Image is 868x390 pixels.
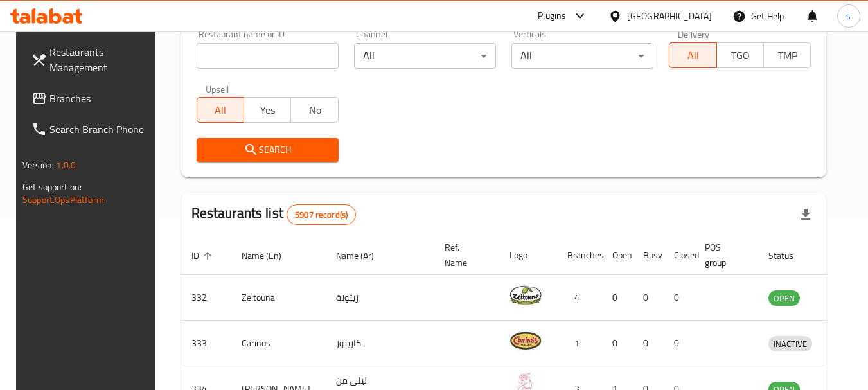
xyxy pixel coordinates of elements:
button: TMP [763,42,811,68]
span: POS group [705,240,743,270]
span: No [296,101,333,120]
td: Carinos [231,321,326,366]
td: كارينوز [326,321,434,366]
td: 0 [602,275,633,321]
span: TGO [722,46,759,65]
span: Restaurants Management [49,44,151,75]
button: All [197,97,244,123]
div: OPEN [768,290,800,306]
td: 0 [602,321,633,366]
td: 0 [633,321,664,366]
a: Support.OpsPlatform [22,191,104,208]
span: Branches [49,91,151,106]
td: 0 [633,275,664,321]
td: 4 [557,275,602,321]
td: 0 [664,321,695,366]
th: Logo [499,236,557,275]
td: 1 [557,321,602,366]
button: Search [197,138,339,162]
span: All [202,101,239,120]
span: All [675,46,711,65]
button: Yes [244,97,291,123]
th: Branches [557,236,602,275]
label: Upsell [206,84,229,93]
div: [GEOGRAPHIC_DATA] [627,9,712,23]
span: Yes [249,101,286,120]
td: 333 [181,321,231,366]
th: Closed [664,236,695,275]
span: Status [768,248,810,263]
th: Busy [633,236,664,275]
span: 1.0.0 [56,157,76,173]
h2: Restaurants list [191,204,357,225]
span: 5907 record(s) [287,209,355,221]
td: 332 [181,275,231,321]
span: TMP [769,46,806,65]
div: All [511,43,653,69]
div: All [354,43,496,69]
div: Plugins [538,8,566,24]
th: Open [602,236,633,275]
a: Restaurants Management [21,37,161,83]
a: Search Branch Phone [21,114,161,145]
span: Search Branch Phone [49,121,151,137]
img: Carinos [509,324,542,357]
a: Branches [21,83,161,114]
span: Name (Ar) [336,248,391,263]
span: Version: [22,157,54,173]
td: 0 [664,275,695,321]
td: زيتونة [326,275,434,321]
span: Search [207,142,328,158]
button: TGO [716,42,764,68]
span: ID [191,248,216,263]
label: Delivery [678,30,710,39]
img: Zeitouna [509,279,542,311]
span: Name (En) [242,248,298,263]
div: Export file [790,199,821,230]
td: Zeitouna [231,275,326,321]
span: Ref. Name [445,240,484,270]
div: INACTIVE [768,336,812,351]
span: s [846,9,851,23]
span: INACTIVE [768,337,812,351]
span: OPEN [768,291,800,306]
input: Search for restaurant name or ID.. [197,43,339,69]
button: No [290,97,338,123]
span: Get support on: [22,179,82,195]
div: Total records count [287,204,356,225]
button: All [669,42,716,68]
